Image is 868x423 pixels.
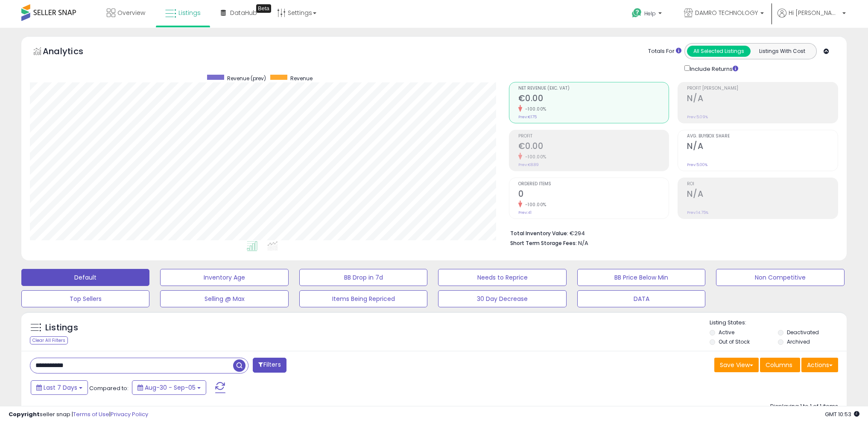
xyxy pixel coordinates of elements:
h2: 0 [518,189,669,201]
h2: €0.00 [518,93,669,105]
span: Last 7 Days [44,383,77,392]
button: Filters [253,358,286,373]
span: Revenue (prev) [227,75,266,82]
h2: N/A [687,93,838,105]
small: Prev: 5.09% [687,114,708,120]
button: Top Sellers [21,290,149,307]
h2: N/A [687,141,838,153]
i: Get Help [631,8,642,18]
div: Include Returns [678,64,748,73]
button: 30 Day Decrease [438,290,566,307]
span: Hi [PERSON_NAME] [789,9,840,17]
a: Terms of Use [73,410,109,418]
span: Revenue [290,75,313,82]
button: Columns [760,358,800,372]
button: Actions [801,358,838,372]
button: Selling @ Max [160,290,288,307]
span: DataHub [230,9,257,17]
small: Prev: 5.00% [687,162,707,167]
div: Clear All Filters [30,336,68,344]
button: Default [21,269,149,286]
button: Save View [714,358,759,372]
span: Overview [117,9,145,17]
label: Active [719,329,734,336]
button: Non Competitive [716,269,844,286]
span: Net Revenue (Exc. VAT) [518,86,669,91]
button: Needs to Reprice [438,269,566,286]
li: €294 [510,228,832,238]
button: Listings With Cost [750,46,814,57]
span: Compared to: [89,384,129,392]
div: Tooltip anchor [256,4,271,13]
label: Deactivated [787,329,819,336]
div: seller snap | | [9,411,148,419]
label: Archived [787,338,810,345]
button: BB Price Below Min [577,269,705,286]
small: -100.00% [522,154,547,160]
span: 2025-09-14 10:53 GMT [825,410,859,418]
a: Help [625,1,670,28]
button: Inventory Age [160,269,288,286]
button: BB Drop in 7d [299,269,427,286]
button: All Selected Listings [687,46,751,57]
small: -100.00% [522,201,547,208]
p: Listing States: [710,319,847,327]
span: Columns [766,361,792,369]
small: Prev: €8.89 [518,162,539,167]
span: Avg. Buybox Share [687,134,838,139]
b: Total Inventory Value: [510,230,568,237]
button: Items Being Repriced [299,290,427,307]
small: Prev: 41 [518,210,532,215]
span: Aug-30 - Sep-05 [145,383,196,392]
a: Hi [PERSON_NAME] [777,9,846,28]
label: Out of Stock [719,338,750,345]
h5: Analytics [43,45,100,59]
small: Prev: 14.75% [687,210,708,215]
span: Listings [178,9,201,17]
span: Profit [PERSON_NAME] [687,86,838,91]
span: Help [644,10,656,17]
h2: N/A [687,189,838,201]
div: Totals For [648,47,681,55]
strong: Copyright [9,410,40,418]
h5: Listings [45,322,78,334]
span: Profit [518,134,669,139]
small: Prev: €175 [518,114,537,120]
small: -100.00% [522,106,547,112]
h2: €0.00 [518,141,669,153]
button: Last 7 Days [31,380,88,395]
span: DAMRO TECHNOLOGY [695,9,758,17]
span: ROI [687,182,838,187]
span: Ordered Items [518,182,669,187]
a: Privacy Policy [111,410,148,418]
button: DATA [577,290,705,307]
span: N/A [578,239,588,247]
button: Aug-30 - Sep-05 [132,380,206,395]
b: Short Term Storage Fees: [510,239,577,247]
